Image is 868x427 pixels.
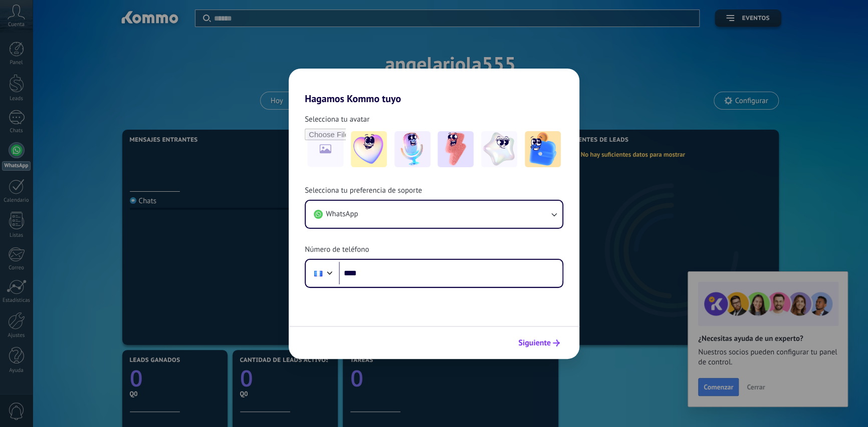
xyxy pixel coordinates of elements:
span: Siguiente [518,339,551,346]
span: Selecciona tu preferencia de soporte [305,186,422,196]
img: -5.jpeg [525,131,561,167]
button: Siguiente [514,334,564,351]
div: Guatemala: + 502 [309,263,328,284]
span: WhatsApp [326,209,358,219]
img: -3.jpeg [438,131,474,167]
span: Selecciona tu avatar [305,115,369,125]
h2: Hagamos Kommo tuyo [289,69,579,105]
span: Número de teléfono [305,245,369,255]
img: -4.jpeg [481,131,517,167]
button: WhatsApp [306,201,562,228]
img: -2.jpeg [394,131,430,167]
img: -1.jpeg [351,131,387,167]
